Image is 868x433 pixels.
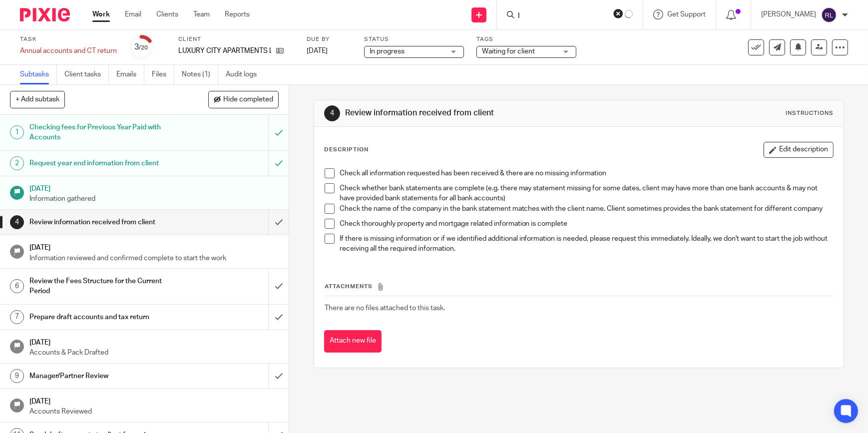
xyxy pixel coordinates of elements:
span: In progress [370,48,405,55]
a: Emails [116,65,144,84]
p: Check thoroughly property and mortgage related information is complete [340,219,833,229]
label: Client [178,35,294,43]
h1: Review information received from client [345,108,600,118]
p: Check the name of the company in the bank statement matches with the client name. Client sometime... [340,204,833,214]
label: Status [364,35,464,43]
span: Get Support [667,11,706,18]
a: Notes (1) [182,65,218,84]
div: 1 [10,125,24,139]
input: Search [517,12,607,21]
h1: Checking fees for Previous Year Paid with Accounts [29,120,182,145]
h1: Review information received from client [29,215,182,230]
div: 4 [324,105,340,121]
button: Attach new file [324,330,382,353]
h1: Prepare draft accounts and tax return [29,310,182,325]
div: 2 [10,156,24,170]
label: Tags [476,35,576,43]
div: Instructions [786,109,834,117]
button: Clear [613,8,623,18]
span: Waiting for client [482,48,535,55]
button: Hide completed [208,91,279,108]
a: Reports [225,9,250,19]
p: Check whether bank statements are complete (e.g. there may statement missing for some dates, clie... [340,183,833,204]
p: Accounts Reviewed [29,407,279,417]
img: svg%3E [821,7,837,23]
a: Team [193,9,210,19]
a: Email [125,9,141,19]
p: Information reviewed and confirmed complete to start the work [29,253,279,263]
h1: [DATE] [29,240,279,253]
div: Annual accounts and CT return [20,46,117,56]
h1: Review the Fees Structure for the Current Period [29,274,182,299]
h1: Manager/Partner Review [29,369,182,384]
a: Work [92,9,110,19]
p: LUXURY CITY APARTMENTS LTD [178,46,271,56]
img: Pixie [20,8,70,21]
span: Hide completed [223,96,273,104]
a: Client tasks [64,65,109,84]
div: 6 [10,279,24,293]
h1: Request year end information from client [29,156,182,171]
p: [PERSON_NAME] [761,9,816,19]
p: Check all information requested has been received & there are no missing information [340,168,833,178]
div: 3 [135,41,148,53]
p: If there is missing information or if we identified additional information is needed, please requ... [340,234,833,254]
h1: [DATE] [29,394,279,407]
p: Accounts & Pack Drafted [29,348,279,358]
p: Description [324,146,369,154]
span: [DATE] [307,47,328,54]
p: Information gathered [29,194,279,204]
a: Files [152,65,174,84]
a: Audit logs [226,65,264,84]
span: There are no files attached to this task. [325,305,445,312]
span: Attachments [325,284,373,289]
button: Edit description [764,142,834,158]
h1: [DATE] [29,335,279,348]
label: Due by [307,35,352,43]
label: Task [20,35,117,43]
small: /20 [139,45,148,50]
h1: [DATE] [29,181,279,194]
svg: Results are loading [625,10,633,18]
a: Subtasks [20,65,57,84]
div: 4 [10,215,24,229]
button: + Add subtask [10,91,65,108]
div: 7 [10,310,24,324]
div: 9 [10,369,24,383]
a: Clients [156,9,178,19]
